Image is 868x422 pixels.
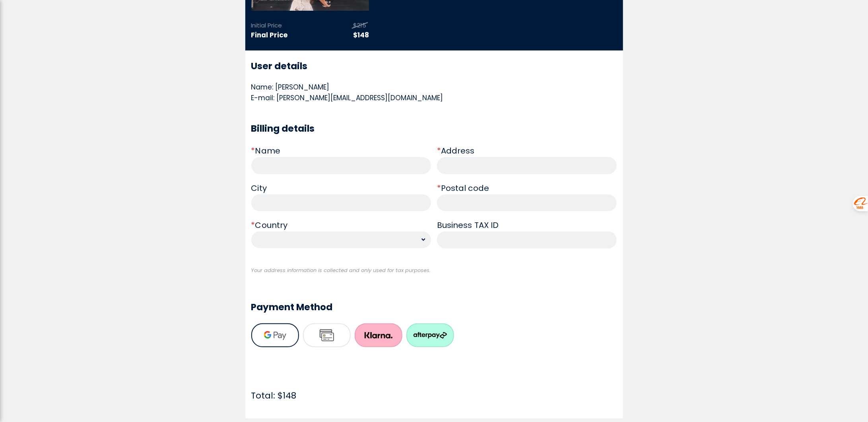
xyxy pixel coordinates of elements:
[251,123,617,135] h3: Billing details
[437,145,617,157] div: Address
[353,21,366,29] span: $215
[251,93,617,103] div: E-mail: [PERSON_NAME][EMAIL_ADDRESS][DOMAIN_NAME]
[437,219,617,231] div: Business TAX ID
[437,182,617,194] div: Postal code
[251,266,431,274] span: Your address information is collected and only used for tax purposes.
[251,82,617,92] div: Name: [PERSON_NAME]
[251,21,282,30] p: Initial Price
[251,145,431,157] div: Name
[251,219,431,231] div: Country
[353,30,369,40] span: $148
[437,383,617,408] iframe: Secure payment button frame
[251,388,431,403] p: Total: $148
[251,60,617,72] h3: User details
[251,30,288,40] strong: Final Price
[251,182,431,194] div: City
[251,301,617,313] h3: Payment Method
